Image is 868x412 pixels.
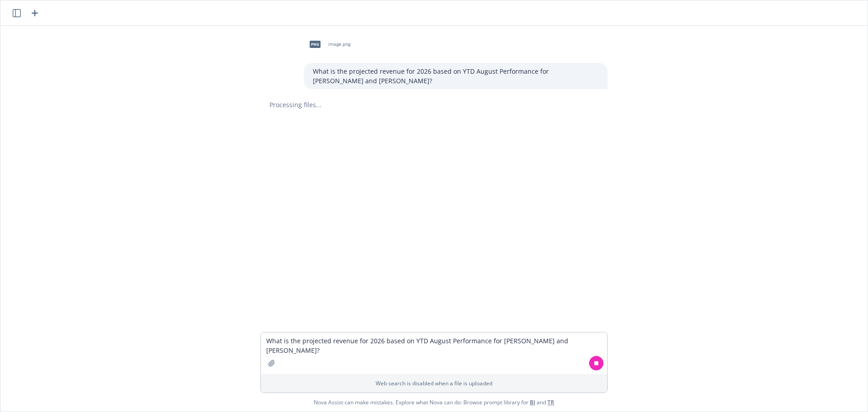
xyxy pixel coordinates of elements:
div: pngimage.png [304,33,352,56]
p: What is the projected revenue for 2026 based on YTD August Performance for [PERSON_NAME] and [PER... [313,66,599,85]
div: Processing files... [260,100,608,109]
span: image.png [328,41,350,47]
span: Nova Assist can make mistakes. Explore what Nova can do: Browse prompt library for and [4,393,864,412]
span: png [310,41,321,47]
a: TR [547,398,554,406]
p: Web search is disabled when a file is uploaded [266,379,602,387]
a: BI [530,398,535,406]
